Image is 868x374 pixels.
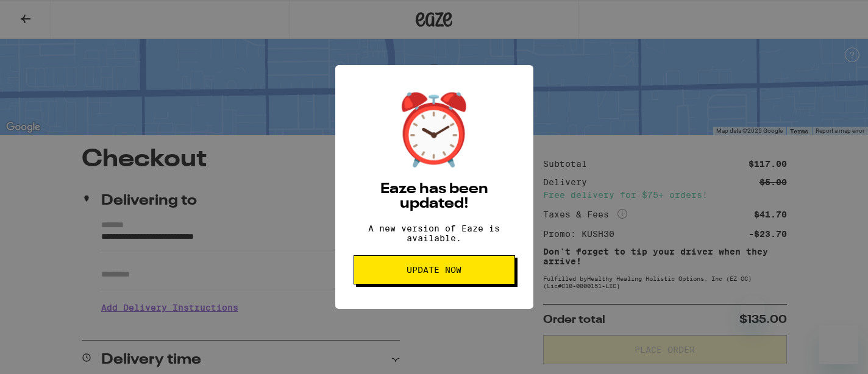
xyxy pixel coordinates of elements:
p: A new version of Eaze is available. [354,224,515,243]
div: ⏰ [391,90,477,170]
span: Update Now [407,266,461,274]
h2: Eaze has been updated! [354,182,515,211]
iframe: Button to launch messaging window [819,325,858,364]
iframe: Close message [741,296,765,320]
button: Update Now [354,255,515,284]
